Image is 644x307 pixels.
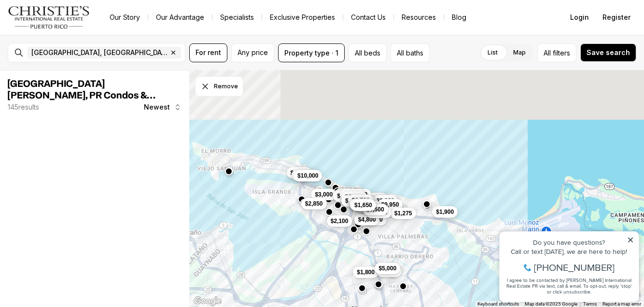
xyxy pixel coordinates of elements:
[444,11,474,24] a: Blog
[357,268,375,276] span: $1,800
[544,48,551,58] span: All
[370,208,388,216] span: $1,700
[580,43,636,62] button: Save search
[337,192,355,199] span: $5,500
[343,11,393,24] button: Contact Us
[301,198,327,209] button: $2,850
[377,265,402,277] button: $4,200
[381,201,399,209] span: $9,950
[394,209,412,217] span: $1,275
[353,266,378,278] button: $1,800
[340,189,365,200] button: $4,500
[291,169,308,177] span: $6,250
[102,11,148,24] a: Our Story
[380,267,398,275] span: $4,200
[354,201,372,209] span: $1,650
[345,196,363,204] span: $3,750
[138,98,187,117] button: Newest
[10,31,140,38] div: Call or text [DATE], we are here to help!
[8,79,155,112] span: [GEOGRAPHIC_DATA][PERSON_NAME], PR Condos & Apartments for Rent
[344,191,362,198] span: $4,500
[212,11,262,24] a: Specialists
[315,190,333,198] span: $3,000
[8,103,39,111] p: 145 results
[349,43,387,62] button: All beds
[231,43,274,62] button: Any price
[331,217,349,225] span: $2,100
[602,14,630,21] span: Register
[144,103,170,111] span: Newest
[305,200,323,208] span: $2,850
[195,76,243,97] button: Dismiss drawing
[31,49,168,56] span: [GEOGRAPHIC_DATA], [GEOGRAPHIC_DATA], [GEOGRAPHIC_DATA]
[365,216,383,223] span: $5,000
[10,22,140,28] div: Do you have questions?
[366,194,384,202] span: $2,900
[196,49,221,56] span: For rent
[341,191,367,203] button: $1,800
[292,169,320,181] button: $12,000
[341,195,367,206] button: $3,750
[345,193,363,201] span: $1,800
[352,196,370,204] span: $2,500
[436,208,454,216] span: $1,900
[432,206,458,218] button: $1,900
[378,199,403,210] button: $9,950
[375,263,400,274] button: $5,000
[377,196,394,204] span: $3,000
[570,14,589,21] span: Login
[564,8,595,27] button: Login
[189,43,227,62] button: For rent
[366,205,384,213] span: $6,500
[373,195,398,206] button: $3,000
[363,203,388,215] button: $6,500
[8,6,90,29] img: logo
[587,49,630,56] span: Save search
[294,170,322,181] button: $10,000
[350,198,375,210] button: $2,800
[354,214,380,225] button: $4,800
[311,188,336,200] button: $3,000
[350,199,376,211] button: $1,650
[148,11,212,24] a: Our Advantage
[391,43,430,62] button: All baths
[378,265,396,272] span: $5,000
[505,44,533,61] label: Map
[238,49,268,56] span: Any price
[597,8,636,27] button: Register
[391,207,416,219] button: $1,275
[287,167,312,179] button: $6,250
[327,215,352,227] button: $2,100
[335,188,360,199] button: $2,500
[537,43,576,62] button: Allfilters
[40,45,120,55] span: [PHONE_NUMBER]
[297,172,318,180] span: $10,000
[262,11,343,24] a: Exclusive Properties
[12,59,138,78] span: I agree to be contacted by [PERSON_NAME] International Real Estate PR via text, call & email. To ...
[480,44,505,61] label: List
[358,216,376,223] span: $4,800
[394,11,444,24] a: Resources
[553,48,570,58] span: filters
[348,195,374,206] button: $2,500
[363,192,388,204] button: $2,900
[278,43,345,62] button: Property type · 1
[366,206,392,218] button: $1,700
[333,190,359,201] button: $5,500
